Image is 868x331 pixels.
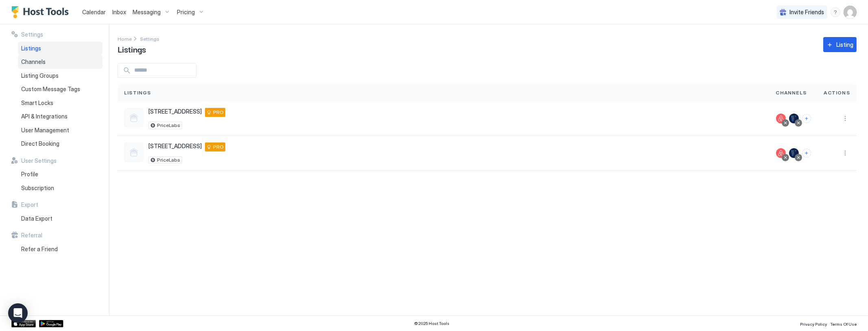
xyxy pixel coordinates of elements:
[840,114,850,123] button: More options
[11,320,36,327] a: App Store
[118,34,132,43] a: Home
[21,171,38,178] span: Profile
[836,40,853,49] div: Listing
[39,320,63,327] a: Google Play Store
[8,303,28,323] div: Open Intercom Messenger
[21,31,43,38] span: Settings
[82,8,106,16] a: Calendar
[112,9,126,15] span: Inbox
[21,184,54,192] span: Subscription
[112,8,126,16] a: Inbox
[830,319,857,328] a: Terms Of Use
[21,127,69,134] span: User Management
[21,72,59,79] span: Listing Groups
[21,246,58,253] span: Refer a Friend
[177,9,195,16] span: Pricing
[21,99,53,107] span: Smart Locks
[21,140,59,147] span: Direct Booking
[802,149,811,158] button: Connect channels
[18,69,103,83] a: Listing Groups
[213,143,224,151] span: PRO
[82,9,106,15] span: Calendar
[18,167,103,181] a: Profile
[118,36,132,42] span: Home
[18,212,103,226] a: Data Export
[148,108,202,115] span: [STREET_ADDRESS]
[789,9,824,16] span: Invite Friends
[21,201,38,208] span: Export
[823,37,857,52] button: Listing
[21,85,80,93] span: Custom Message Tags
[776,89,807,96] span: Channels
[21,215,52,222] span: Data Export
[800,319,827,328] a: Privacy Policy
[18,110,103,123] a: API & Integrations
[124,89,151,96] span: Listings
[18,96,103,110] a: Smart Locks
[148,142,202,150] span: [STREET_ADDRESS]
[21,157,57,164] span: User Settings
[844,6,857,19] div: User profile
[831,7,840,17] div: menu
[11,6,72,18] a: Host Tools Logo
[414,321,449,326] span: © 2025 Host Tools
[140,34,159,43] a: Settings
[21,113,68,120] span: API & Integrations
[118,34,132,43] div: Breadcrumb
[18,123,103,137] a: User Management
[133,9,161,16] span: Messaging
[21,45,41,52] span: Listings
[140,36,159,42] span: Settings
[118,43,146,55] span: Listings
[840,148,850,158] div: menu
[800,322,827,327] span: Privacy Policy
[21,58,46,66] span: Channels
[802,114,811,123] button: Connect channels
[140,34,159,43] div: Breadcrumb
[18,82,103,96] a: Custom Message Tags
[18,242,103,256] a: Refer a Friend
[824,89,850,96] span: Actions
[131,64,196,77] input: Input Field
[18,42,103,55] a: Listings
[213,109,224,116] span: PRO
[18,55,103,69] a: Channels
[830,322,857,327] span: Terms Of Use
[21,232,42,239] span: Referral
[18,137,103,151] a: Direct Booking
[840,148,850,158] button: More options
[840,114,850,123] div: menu
[18,181,103,195] a: Subscription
